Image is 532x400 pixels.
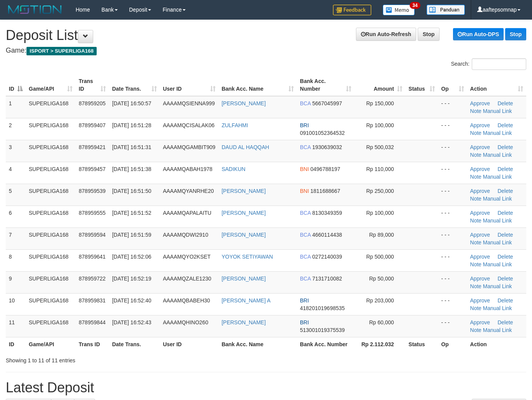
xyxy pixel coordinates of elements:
span: AAAAMQYANRHE20 [163,188,214,194]
span: 878959844 [79,319,105,325]
a: Delete [497,122,513,128]
span: BCA [300,232,311,238]
a: Note [470,217,482,224]
td: - - - [438,96,467,118]
span: Copy 091001052364532 to clipboard [300,130,345,136]
span: Rp 89,000 [369,232,394,238]
span: 34 [410,2,420,9]
a: [PERSON_NAME] [222,276,266,282]
td: 7 [6,227,26,249]
img: panduan.png [427,5,465,15]
a: Manual Link [483,108,512,114]
a: Manual Link [483,217,512,224]
span: Rp 500,000 [366,254,394,260]
a: Approve [470,166,490,172]
a: Manual Link [483,130,512,136]
span: AAAAMQYO2KSET [163,254,211,260]
td: SUPERLIGA168 [26,118,76,140]
td: SUPERLIGA168 [26,293,76,315]
td: 5 [6,184,26,206]
a: [PERSON_NAME] [222,210,266,216]
a: Stop [505,28,526,40]
td: - - - [438,140,467,162]
a: Note [470,283,482,289]
span: Rp 60,000 [369,319,394,325]
span: Copy 1811688667 to clipboard [310,188,340,194]
span: BCA [300,210,311,216]
span: Rp 50,000 [369,276,394,282]
th: Bank Acc. Number [297,337,354,351]
a: Note [470,261,482,267]
th: Action [467,337,526,351]
a: Manual Link [483,305,512,311]
span: Copy 8130349359 to clipboard [312,210,342,216]
a: Manual Link [483,196,512,202]
h1: Deposit List [6,28,526,43]
td: - - - [438,249,467,271]
a: Delete [497,276,513,282]
span: Rp 500,032 [366,144,394,150]
span: Rp 110,000 [366,166,394,172]
td: SUPERLIGA168 [26,271,76,293]
a: DAUD AL HAQQAH [222,144,269,150]
a: Delete [497,144,513,150]
a: Delete [497,297,513,304]
td: SUPERLIGA168 [26,184,76,206]
span: 878959421 [79,144,105,150]
span: Copy 0272140039 to clipboard [312,254,342,260]
span: [DATE] 16:51:28 [112,122,151,128]
h4: Game: [6,47,526,55]
span: BNI [300,188,309,194]
a: Manual Link [483,283,512,289]
a: YOYOK SETIYAWAN [222,254,273,260]
span: Copy 1930639032 to clipboard [312,144,342,150]
th: Date Trans.: activate to sort column ascending [109,74,160,96]
td: SUPERLIGA168 [26,96,76,118]
td: SUPERLIGA168 [26,227,76,249]
span: 878959457 [79,166,105,172]
td: 3 [6,140,26,162]
span: 878959205 [79,100,105,106]
a: Approve [470,188,490,194]
td: - - - [438,293,467,315]
span: BRI [300,122,309,128]
span: AAAAMQDWI2910 [163,232,208,238]
th: Bank Acc. Name [219,337,297,351]
td: 4 [6,162,26,184]
span: AAAAMQZALE1230 [163,276,211,282]
span: 878959831 [79,297,105,304]
span: [DATE] 16:51:50 [112,188,151,194]
span: Rp 203,000 [366,297,394,304]
span: 878959539 [79,188,105,194]
span: Copy 7131710082 to clipboard [312,276,342,282]
span: BRI [300,297,309,304]
td: 6 [6,206,26,227]
span: BRI [300,319,309,325]
a: Manual Link [483,239,512,246]
a: Delete [497,232,513,238]
td: - - - [438,227,467,249]
span: 878959594 [79,232,105,238]
a: Run Auto-Refresh [356,28,416,41]
span: [DATE] 16:52:40 [112,297,151,304]
th: Status [405,337,438,351]
a: Note [470,305,482,311]
td: - - - [438,118,467,140]
img: MOTION_logo.png [6,4,64,15]
span: AAAAMQSIENNA999 [163,100,215,106]
a: Approve [470,297,490,304]
th: Op [438,337,467,351]
a: Delete [497,100,513,106]
th: Game/API [26,337,76,351]
span: 878959641 [79,254,105,260]
span: [DATE] 16:50:57 [112,100,151,106]
a: Manual Link [483,261,512,267]
span: Copy 513001019375539 to clipboard [300,327,345,333]
span: 878959555 [79,210,105,216]
span: [DATE] 16:51:31 [112,144,151,150]
span: Rp 100,000 [366,122,394,128]
a: [PERSON_NAME] [222,100,266,106]
a: Approve [470,100,490,106]
a: Run Auto-DPS [453,28,504,40]
td: 2 [6,118,26,140]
